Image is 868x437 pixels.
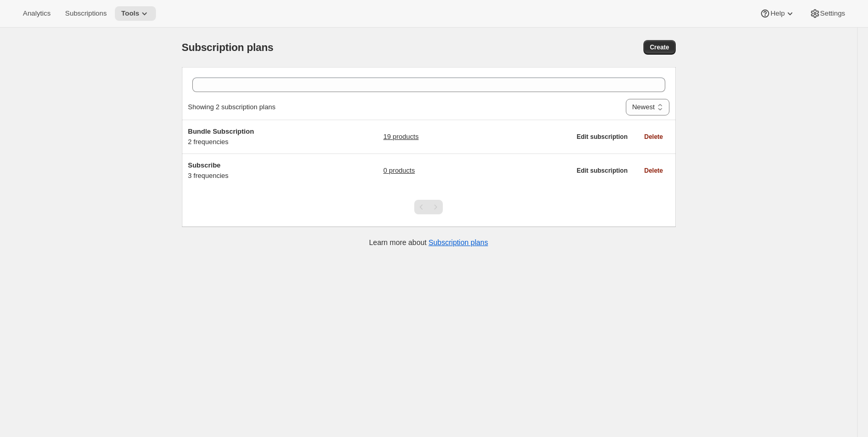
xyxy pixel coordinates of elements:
a: 19 products [383,132,418,142]
span: Subscriptions [65,9,107,18]
button: Create [643,40,675,55]
span: Tools [121,9,139,18]
button: Help [754,6,801,21]
span: Delete [644,166,663,175]
div: 2 frequencies [188,126,318,147]
span: Analytics [23,9,50,18]
button: Edit subscription [570,163,634,178]
span: Create [650,43,669,52]
span: Settings [820,9,845,18]
span: Subscribe [188,161,221,169]
span: Edit subscription [576,166,627,175]
nav: Pagination [414,200,443,214]
button: Tools [115,6,156,21]
a: Subscription plans [429,238,488,247]
span: Help [770,9,784,18]
button: Delete [638,163,669,178]
button: Edit subscription [570,130,634,144]
button: Subscriptions [59,6,113,21]
span: Showing 2 subscription plans [188,103,275,111]
span: Edit subscription [576,133,627,141]
span: Delete [644,133,663,141]
button: Settings [804,6,851,21]
a: 0 products [383,165,415,176]
button: Analytics [17,6,57,21]
span: Bundle Subscription [188,127,254,135]
span: Subscription plans [182,42,273,53]
button: Delete [638,130,669,144]
p: Learn more about [369,237,488,248]
div: 3 frequencies [188,160,318,181]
